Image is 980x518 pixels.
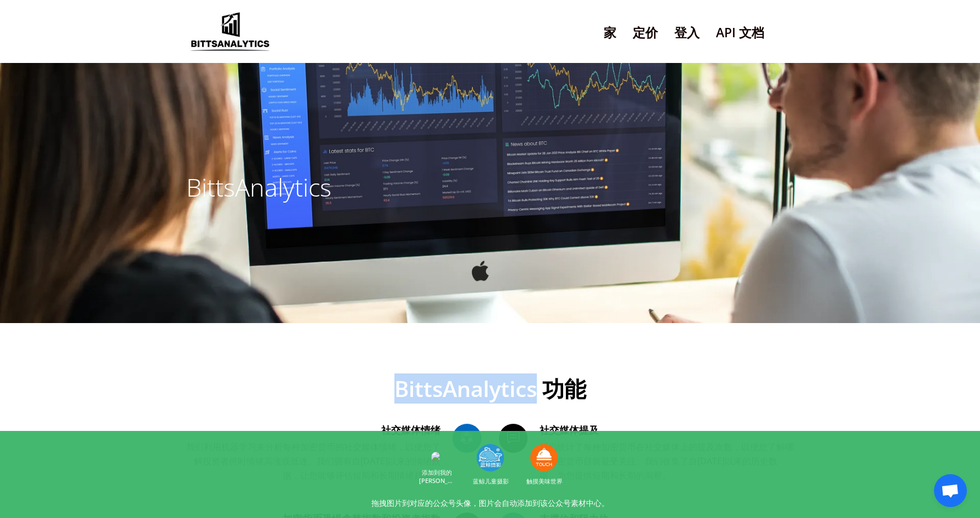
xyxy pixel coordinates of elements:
[604,24,616,41] font: 家
[381,423,440,436] font: 社交媒体情绪
[394,373,586,404] font: BittsAnalytics 功能
[633,19,658,47] a: 定价
[633,24,658,41] font: 定价
[674,24,700,41] font: 登入
[186,170,331,204] font: BittsAnalytics
[674,19,700,47] a: 登入
[716,19,764,47] a: API 文档
[604,19,616,47] a: 家
[540,423,599,436] font: 社交媒体提及
[934,474,967,507] div: 开放式聊天
[716,24,764,41] font: API 文档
